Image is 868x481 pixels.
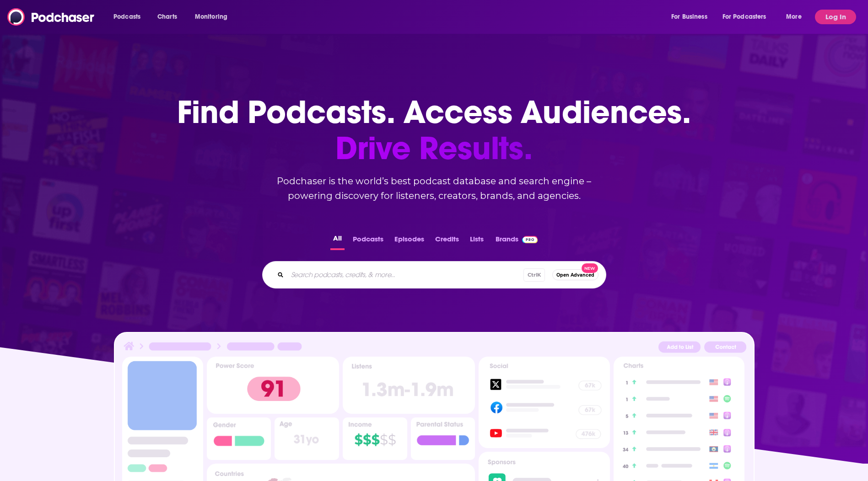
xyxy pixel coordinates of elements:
h2: Podchaser is the world’s best podcast database and search engine – powering discovery for listene... [251,174,617,203]
button: open menu [780,10,813,24]
button: open menu [189,10,239,24]
div: Search podcasts, credits, & more... [262,261,606,289]
span: For Podcasters [722,11,766,23]
button: Podcasts [350,232,386,250]
input: Search podcasts, credits, & more... [287,267,523,282]
span: Open Advanced [556,273,594,278]
span: Drive Results. [177,130,691,166]
span: More [786,11,802,23]
span: Podcasts [113,11,140,23]
button: open menu [107,10,152,24]
img: Podcast Insights Parental Status [411,417,475,460]
span: For Business [671,11,707,23]
img: Podcast Insights Gender [207,417,271,460]
a: Charts [151,10,183,24]
button: Episodes [392,232,427,250]
img: Podcast Socials [479,357,609,448]
img: Podchaser Pro [522,236,538,243]
a: BrandsPodchaser Pro [496,232,538,250]
span: Monitoring [195,11,227,23]
button: All [330,232,345,250]
img: Podcast Insights Power score [207,357,339,414]
button: open menu [717,10,780,24]
button: Log In [815,10,856,24]
button: open menu [665,10,719,24]
img: Podcast Insights Income [343,417,407,460]
button: Open AdvancedNew [552,269,598,280]
img: Podcast Insights Listens [343,357,475,414]
span: Charts [157,11,177,23]
h1: Find Podcasts. Access Audiences. [177,94,691,166]
img: Podcast Insights Header [122,340,746,356]
button: Credits [432,232,462,250]
img: Podcast Insights Age [275,417,339,460]
span: New [582,263,598,273]
button: Lists [467,232,486,250]
img: Podchaser - Follow, Share and Rate Podcasts [7,8,95,26]
span: Ctrl K [523,268,545,282]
